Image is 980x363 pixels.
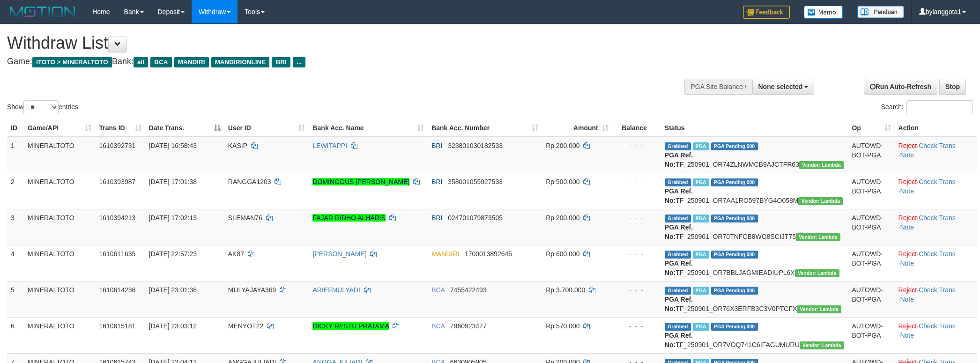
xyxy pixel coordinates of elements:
td: AUTOWD-BOT-PGA [848,137,894,173]
span: ... [293,57,305,67]
span: PGA Pending [711,178,758,186]
span: Vendor URL: https://order7.1velocity.biz [797,305,841,313]
td: 6 [7,317,24,353]
div: - - - [616,285,657,295]
span: Copy 7960923477 to clipboard [450,322,487,330]
th: Game/API: activate to sort column ascending [24,119,95,137]
span: Marked by bylanggota2 [693,215,709,222]
td: · · [895,281,977,317]
span: Rp 3.700.000 [546,286,585,294]
span: Grabbed [665,287,691,295]
span: Grabbed [665,178,691,186]
span: AK87 [228,250,244,258]
img: Feedback.jpg [743,6,790,19]
img: MOTION_logo.png [7,5,78,19]
span: [DATE] 17:02:13 [149,214,197,222]
input: Search: [906,100,973,114]
span: BRI [272,57,290,67]
td: TF_250901_OR7AA1RO597BYG4O058M [661,173,848,209]
td: 4 [7,245,24,281]
span: 1610392731 [99,142,135,149]
span: ITOTO > MINERALTOTO [32,57,112,67]
span: Marked by bylanggota2 [693,178,709,186]
span: [DATE] 23:01:36 [149,286,197,294]
td: TF_250901_OR7VOQ741C6IFAGUMURU [661,317,848,353]
span: None selected [758,83,803,90]
span: KASIP [228,142,247,149]
td: AUTOWD-BOT-PGA [848,317,894,353]
span: [DATE] 23:03:12 [149,322,197,330]
a: [PERSON_NAME] [312,250,366,258]
th: Action [895,119,977,137]
span: Vendor URL: https://order7.1velocity.biz [800,341,844,349]
a: DOMINGGUS [PERSON_NAME] [312,178,409,185]
a: Note [900,223,914,231]
span: BCA [150,57,171,67]
span: Grabbed [665,251,691,259]
a: Run Auto-Refresh [864,79,937,95]
span: Rp 200.000 [546,142,579,149]
div: PGA Site Balance / [684,79,752,95]
a: Note [900,259,914,267]
span: [DATE] 17:01:38 [149,178,197,185]
span: Vendor URL: https://order7.1velocity.biz [795,269,839,277]
span: Copy 323801030182533 to clipboard [448,142,503,149]
span: Vendor URL: https://order7.1velocity.biz [796,233,840,241]
th: Bank Acc. Number: activate to sort column ascending [428,119,542,137]
td: AUTOWD-BOT-PGA [848,245,894,281]
div: - - - [616,321,657,331]
span: Marked by bylanggota2 [693,323,709,331]
b: PGA Ref. No: [665,296,693,312]
td: MINERALTOTO [24,137,95,173]
span: Vendor URL: https://order7.1velocity.biz [799,161,844,169]
th: ID [7,119,24,137]
a: Check Trans [919,214,956,222]
h4: Game: Bank: [7,57,644,67]
span: 1610394213 [99,214,135,222]
img: panduan.png [857,6,904,18]
span: Vendor URL: https://order7.1velocity.biz [798,197,843,205]
span: MANDIRI [431,250,459,258]
td: · · [895,173,977,209]
span: MANDIRI [174,57,209,67]
span: 1610611635 [99,250,135,258]
td: 2 [7,173,24,209]
th: Balance [612,119,661,137]
a: Check Trans [919,286,956,294]
span: BRI [431,142,442,149]
span: all [134,57,148,67]
select: Showentries [23,100,59,114]
td: AUTOWD-BOT-PGA [848,209,894,245]
b: PGA Ref. No: [665,187,693,204]
td: MINERALTOTO [24,209,95,245]
th: Date Trans.: activate to sort column descending [145,119,224,137]
b: PGA Ref. No: [665,259,693,276]
span: [DATE] 16:58:43 [149,142,197,149]
span: BCA [431,322,445,330]
b: PGA Ref. No: [665,223,693,240]
a: Check Trans [919,142,956,149]
a: DICKY RESTU PRATAMA [312,322,389,330]
td: MINERALTOTO [24,317,95,353]
td: TF_250901_OR76X3ERFB3C3V0PTCFX [661,281,848,317]
span: Marked by bylanggota2 [693,251,709,259]
label: Show entries [7,100,78,114]
b: PGA Ref. No: [665,151,693,168]
b: PGA Ref. No: [665,332,693,348]
img: Button%20Memo.svg [804,6,843,19]
a: Note [900,151,914,159]
td: 5 [7,281,24,317]
td: 3 [7,209,24,245]
th: Trans ID: activate to sort column ascending [95,119,145,137]
span: 1610615181 [99,322,135,330]
span: Copy 358001055927533 to clipboard [448,178,503,185]
span: RANGGA1203 [228,178,271,185]
td: 1 [7,137,24,173]
td: AUTOWD-BOT-PGA [848,281,894,317]
a: Note [900,332,914,339]
label: Search: [881,100,973,114]
span: PGA Pending [711,215,758,222]
td: TF_250901_OR70TNFCB8WO8SCIJT75 [661,209,848,245]
span: MULYAJAYA369 [228,286,276,294]
span: Marked by bylanggota2 [693,142,709,150]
